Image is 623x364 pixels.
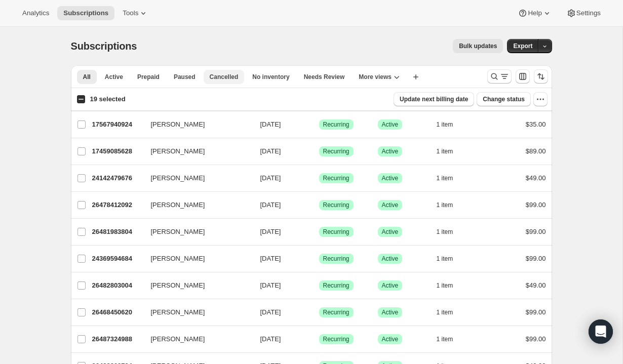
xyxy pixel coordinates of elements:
span: [PERSON_NAME] [151,200,205,210]
button: [PERSON_NAME] [145,251,246,267]
p: 26482803004 [92,280,143,291]
div: Open Intercom Messenger [589,319,613,344]
span: Active [382,308,399,316]
button: [PERSON_NAME] [145,170,246,186]
div: 17567940924[PERSON_NAME][DATE]SuccessRecurringSuccessActive1 item$35.00 [92,117,546,132]
button: Change status [477,92,531,106]
span: [DATE] [260,281,281,289]
button: Subscriptions [57,6,114,20]
span: [PERSON_NAME] [151,227,205,237]
span: Recurring [323,147,349,155]
span: [DATE] [260,335,281,343]
button: 1 item [437,198,464,212]
span: [PERSON_NAME] [151,280,205,291]
button: Bulk updates [453,39,503,53]
button: More views [353,70,406,84]
span: Recurring [323,308,349,316]
span: Subscriptions [63,9,108,17]
span: Active [105,73,123,81]
p: 26481983804 [92,227,143,237]
div: 24369594684[PERSON_NAME][DATE]SuccessRecurringSuccessActive1 item$99.00 [92,252,546,266]
span: Active [382,255,399,263]
span: 1 item [437,255,453,263]
span: 1 item [437,335,453,343]
button: [PERSON_NAME] [145,197,246,213]
p: 26468450620 [92,307,143,317]
span: Paused [174,73,196,81]
span: [DATE] [260,201,281,209]
div: 17459085628[PERSON_NAME][DATE]SuccessRecurringSuccessActive1 item$89.00 [92,144,546,158]
span: 1 item [437,228,453,236]
p: 19 selected [90,94,125,104]
button: Help [512,6,558,20]
span: Recurring [323,174,349,182]
span: $99.00 [526,308,546,316]
span: $49.00 [526,281,546,289]
button: [PERSON_NAME] [145,143,246,159]
span: 1 item [437,174,453,182]
span: Tools [123,9,138,17]
span: Recurring [323,255,349,263]
span: Active [382,174,399,182]
button: [PERSON_NAME] [145,304,246,320]
div: 26481983804[PERSON_NAME][DATE]SuccessRecurringSuccessActive1 item$99.00 [92,225,546,239]
span: Help [528,9,541,17]
span: Active [382,335,399,343]
span: Bulk updates [459,42,497,50]
span: Analytics [22,9,49,17]
span: Subscriptions [71,41,137,52]
button: Create new view [408,70,424,84]
button: 1 item [437,305,464,319]
span: Active [382,281,399,290]
span: Recurring [323,281,349,290]
span: [DATE] [260,308,281,316]
p: 17459085628 [92,146,143,156]
div: 26482803004[PERSON_NAME][DATE]SuccessRecurringSuccessActive1 item$49.00 [92,278,546,293]
span: Export [513,42,532,50]
span: [PERSON_NAME] [151,173,205,183]
span: [PERSON_NAME] [151,307,205,317]
span: 1 item [437,308,453,316]
span: Recurring [323,201,349,209]
button: 1 item [437,225,464,239]
p: 26487324988 [92,334,143,344]
button: Settings [560,6,607,20]
span: [DATE] [260,228,281,235]
span: Change status [483,95,525,103]
span: [PERSON_NAME] [151,119,205,130]
span: $99.00 [526,228,546,235]
span: [DATE] [260,147,281,155]
span: 1 item [437,201,453,209]
button: 1 item [437,144,464,158]
span: 1 item [437,281,453,290]
p: 17567940924 [92,119,143,130]
span: $99.00 [526,255,546,262]
span: More views [359,73,392,81]
p: 24142479676 [92,173,143,183]
span: $35.00 [526,120,546,128]
span: Active [382,228,399,236]
span: Recurring [323,120,349,129]
span: $99.00 [526,201,546,209]
button: Update next billing date [394,92,474,106]
span: Active [382,201,399,209]
span: No inventory [252,73,289,81]
span: Settings [576,9,601,17]
button: 1 item [437,278,464,293]
button: [PERSON_NAME] [145,116,246,133]
button: 1 item [437,171,464,185]
button: Sort the results [534,69,548,84]
span: Needs Review [304,73,345,81]
span: [PERSON_NAME] [151,334,205,344]
span: Cancelled [210,73,239,81]
span: [DATE] [260,255,281,262]
button: 1 item [437,252,464,266]
span: Active [382,120,399,129]
span: All [83,73,91,81]
span: Update next billing date [400,95,468,103]
button: [PERSON_NAME] [145,277,246,294]
span: Active [382,147,399,155]
button: [PERSON_NAME] [145,331,246,347]
div: 26478412092[PERSON_NAME][DATE]SuccessRecurringSuccessActive1 item$99.00 [92,198,546,212]
div: 26468450620[PERSON_NAME][DATE]SuccessRecurringSuccessActive1 item$99.00 [92,305,546,319]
